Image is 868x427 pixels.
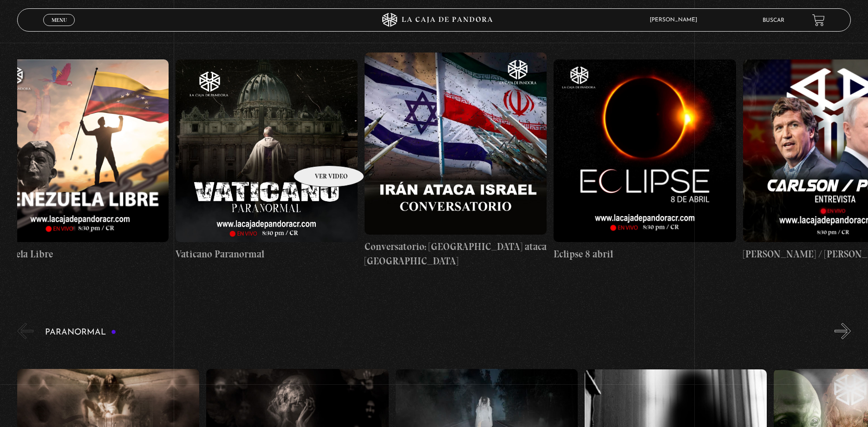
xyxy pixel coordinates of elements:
[48,25,70,32] span: Cerrar
[554,247,736,262] h4: Eclipse 8 abril
[645,17,706,23] span: [PERSON_NAME]
[176,247,358,262] h4: Vaticano Paranormal
[763,18,784,23] a: Buscar
[365,239,547,269] h4: Conversatorio: [GEOGRAPHIC_DATA] ataca [GEOGRAPHIC_DATA]
[835,323,851,339] button: Next
[17,323,33,339] button: Previous
[176,37,358,284] a: Vaticano Paranormal
[812,14,825,26] a: View your shopping cart
[45,328,116,337] h3: Paranormal
[554,37,736,284] a: Eclipse 8 abril
[365,37,547,284] a: Conversatorio: [GEOGRAPHIC_DATA] ataca [GEOGRAPHIC_DATA]
[17,13,33,30] button: Previous
[52,17,67,23] span: Menu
